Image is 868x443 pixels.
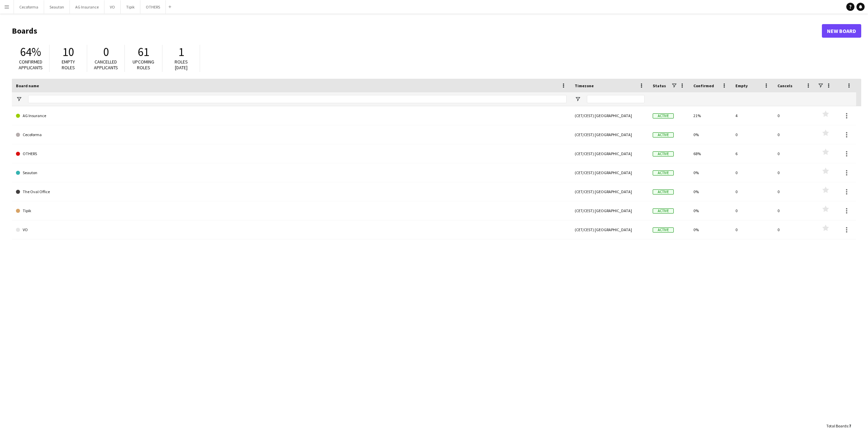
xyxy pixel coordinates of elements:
span: Board name [16,83,39,88]
div: (CET/CEST) [GEOGRAPHIC_DATA] [571,201,649,220]
div: 0 [773,220,815,239]
span: Active [653,151,674,156]
div: 4 [731,106,773,125]
span: 7 [849,423,851,428]
span: Upcoming roles [133,59,154,71]
span: Active [653,189,674,195]
div: (CET/CEST) [GEOGRAPHIC_DATA] [571,125,649,144]
button: VO [104,0,121,14]
a: Cecoforma [16,125,567,144]
span: 1 [178,44,184,59]
span: Active [653,113,674,118]
span: Active [653,227,674,233]
span: 61 [138,44,149,59]
div: 0 [773,125,815,144]
div: 0 [731,125,773,144]
span: Confirmed applicants [19,59,43,71]
div: : [826,419,851,432]
div: 0 [773,182,815,201]
div: (CET/CEST) [GEOGRAPHIC_DATA] [571,144,649,163]
span: 10 [62,44,74,59]
div: 0% [689,182,731,201]
div: (CET/CEST) [GEOGRAPHIC_DATA] [571,182,649,201]
div: 0 [731,220,773,239]
span: Active [653,132,674,137]
span: Active [653,170,674,176]
div: 0 [731,163,773,182]
a: Tipik [16,201,567,220]
button: Tipik [121,0,140,14]
a: AG Insurance [16,106,567,125]
div: 0 [731,201,773,220]
div: 0 [773,163,815,182]
div: 0 [731,182,773,201]
button: AG Insurance [70,0,104,14]
span: Timezone [575,83,594,88]
button: OTHERS [140,0,166,14]
span: 64% [20,44,41,59]
div: (CET/CEST) [GEOGRAPHIC_DATA] [571,220,649,239]
div: 0% [689,201,731,220]
span: Active [653,208,674,214]
a: OTHERS [16,144,567,163]
input: Board name Filter Input [28,95,567,103]
a: Seauton [16,163,567,182]
div: (CET/CEST) [GEOGRAPHIC_DATA] [571,163,649,182]
span: 0 [103,44,109,59]
div: 21% [689,106,731,125]
h1: Boards [12,26,822,36]
div: 0 [773,201,815,220]
span: Status [653,83,666,88]
button: Seauton [44,0,70,14]
div: 0% [689,125,731,144]
span: Confirmed [693,83,714,88]
div: (CET/CEST) [GEOGRAPHIC_DATA] [571,106,649,125]
a: The Oval Office [16,182,567,201]
a: VO [16,220,567,239]
span: Empty [735,83,748,88]
div: 0 [773,144,815,163]
span: Cancelled applicants [94,59,118,71]
div: 0% [689,163,731,182]
div: 0 [773,106,815,125]
span: Roles [DATE] [175,59,188,71]
div: 6 [731,144,773,163]
input: Timezone Filter Input [587,95,645,103]
span: Total Boards [826,423,848,428]
button: Open Filter Menu [575,96,581,102]
span: Cancels [777,83,792,88]
button: Cecoforma [14,0,44,14]
div: 68% [689,144,731,163]
span: Empty roles [62,59,75,71]
a: New Board [822,24,861,38]
div: 0% [689,220,731,239]
button: Open Filter Menu [16,96,22,102]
